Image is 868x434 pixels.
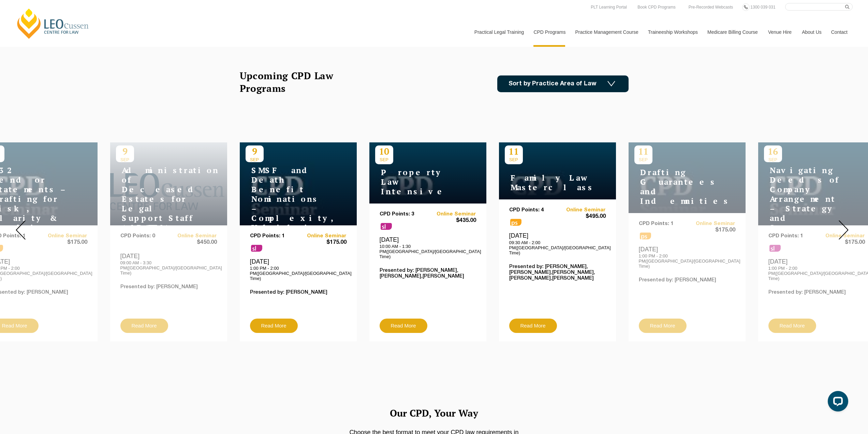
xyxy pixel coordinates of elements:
[589,3,629,11] a: PLT Learning Portal
[497,75,629,92] a: Sort by Practice Area of Law
[839,220,849,240] img: Next
[380,244,476,259] p: 10:00 AM - 1:30 PM([GEOGRAPHIC_DATA]/[GEOGRAPHIC_DATA] Time)
[298,233,347,239] a: Online Seminar
[16,220,26,240] img: Prev
[557,213,606,220] span: $495.00
[380,319,427,333] a: Read More
[750,5,775,10] span: 1300 039 031
[528,17,570,47] a: CPD Programs
[250,258,347,281] div: [DATE]
[749,3,777,11] a: 1300 039 031
[380,236,476,259] div: [DATE]
[250,233,298,239] p: CPD Points: 1
[797,17,826,47] a: About Us
[643,17,702,47] a: Traineeship Workshops
[505,157,523,162] span: SEP
[505,173,590,192] h4: Family Law Masterclass
[509,319,557,333] a: Read More
[510,219,521,226] span: ps
[380,211,428,217] p: CPD Points: 3
[428,211,476,217] a: Online Seminar
[375,157,393,162] span: SEP
[702,17,763,47] a: Medicare Billing Course
[298,239,347,246] span: $175.00
[246,166,331,242] h4: SMSF and Death Benefit Nominations – Complexity, Validity & Capacity
[687,3,735,11] a: Pre-Recorded Webcasts
[246,145,264,157] p: 9
[557,207,606,213] a: Online Seminar
[570,17,643,47] a: Practice Management Course
[381,223,392,230] span: sl
[250,319,298,333] a: Read More
[380,268,476,279] p: Presented by: [PERSON_NAME],[PERSON_NAME],[PERSON_NAME]
[250,290,347,295] p: Presented by: [PERSON_NAME]
[763,17,797,47] a: Venue Hire
[509,264,606,281] p: Presented by: [PERSON_NAME],[PERSON_NAME],[PERSON_NAME],[PERSON_NAME],[PERSON_NAME]
[509,240,606,255] p: 09:30 AM - 2:00 PM([GEOGRAPHIC_DATA]/[GEOGRAPHIC_DATA] Time)
[240,405,629,421] h2: Our CPD, Your Way
[15,8,91,40] a: [PERSON_NAME] Centre for Law
[509,207,558,213] p: CPD Points: 4
[822,388,851,417] iframe: LiveChat chat widget
[636,3,677,11] a: Book CPD Programs
[240,69,351,95] h2: Upcoming CPD Law Programs
[607,81,615,87] img: Icon
[251,245,262,252] span: sl
[428,217,476,224] span: $435.00
[246,157,264,162] span: SEP
[375,168,460,196] h4: Property Law Intensive
[250,266,347,281] p: 1:00 PM - 2:00 PM([GEOGRAPHIC_DATA]/[GEOGRAPHIC_DATA] Time)
[505,145,523,157] p: 11
[375,145,393,157] p: 10
[509,232,606,255] div: [DATE]
[469,17,529,47] a: Practical Legal Training
[826,17,853,47] a: Contact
